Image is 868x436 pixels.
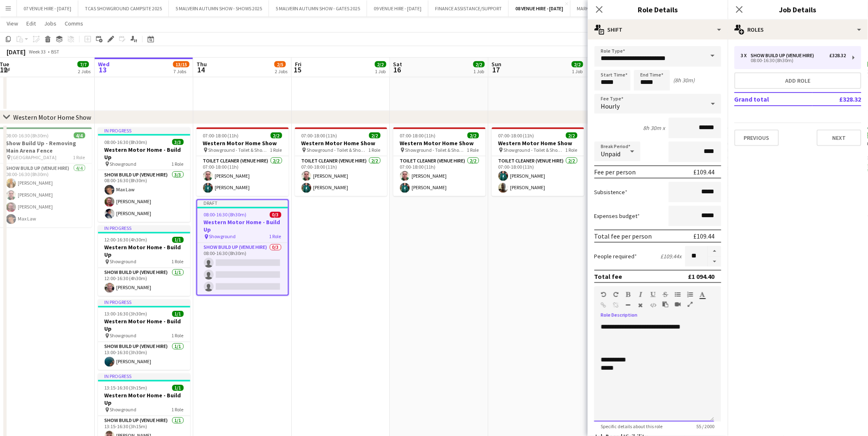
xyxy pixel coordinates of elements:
app-job-card: 07:00-18:00 (11h)2/2Western Motor Home Show Showground - Toilet & Showers1 RoleToilet Cleaner (Ve... [295,128,387,196]
div: 07:00-18:00 (11h)2/2Western Motor Home Show Showground - Toilet & Showers1 RoleToilet Cleaner (Ve... [197,128,289,196]
div: £1 094.40 [688,272,715,281]
button: 08 VENUE HIRE - [DATE] [509,0,571,16]
span: 2/2 [271,132,282,139]
h3: Western Motor Home - Build Up [98,244,190,259]
div: BST [51,49,59,55]
h3: Western Motor Home Show [197,139,289,147]
span: Showground - Toilet & Showers [504,147,566,153]
button: 5 MALVERN AUTUMN SHOW - SHOWS 2025 [169,0,269,16]
button: 09 VENUE HIRE - [DATE] [367,0,428,16]
td: Grand total [735,93,812,106]
div: In progress [98,299,190,306]
div: 1 Job [572,68,583,74]
span: 08:00-16:30 (8h30m) [105,139,147,145]
span: 2/2 [468,132,479,139]
app-job-card: 07:00-18:00 (11h)2/2Western Motor Home Show Showground - Toilet & Showers1 RoleToilet Cleaner (Ve... [492,128,584,196]
div: Draft [197,200,288,207]
span: Specific details about this role [594,423,669,429]
button: Redo [613,291,619,298]
span: 3/3 [172,139,184,145]
span: 1/1 [172,385,184,391]
span: 13:00-16:30 (3h30m) [105,311,147,317]
button: HTML Code [650,302,656,308]
span: Week 33 [27,49,48,55]
div: Roles [728,20,868,39]
div: 08:00-16:30 (8h30m) [741,58,846,63]
a: View [3,18,21,29]
span: Showground [110,259,137,265]
div: Total fee per person [594,232,652,240]
span: Showground [110,407,137,413]
span: Thu [197,60,207,68]
app-job-card: In progress08:00-16:30 (8h30m)3/3Western Motor Home - Build Up Showground1 RoleShow Build Up (Ven... [98,128,190,222]
div: In progress12:00-16:30 (4h30m)1/1Western Motor Home - Build Up Showground1 RoleShow Build Up (Ven... [98,225,190,296]
h3: Western Motor Home Show [295,139,387,147]
div: 8h 30m x [643,124,665,132]
td: £328.32 [812,93,861,106]
label: Expenses budget [594,212,640,220]
span: 15 [294,65,302,74]
h3: Western Motor Home Show [393,139,486,147]
button: Add role [735,72,861,89]
button: Increase [708,246,721,257]
app-job-card: 07:00-18:00 (11h)2/2Western Motor Home Show Showground - Toilet & Showers1 RoleToilet Cleaner (Ve... [393,128,486,196]
span: 1 Role [270,147,282,153]
h3: Western Motor Home - Build Up [98,318,190,333]
button: TCAS SHOWGROUND CAMPSITE 2025 [78,0,169,16]
span: 07:00-18:00 (11h) [203,132,239,139]
span: 1 Role [172,407,184,413]
span: Edit [26,20,36,27]
div: (8h 30m) [674,77,695,84]
span: Showground [110,333,137,339]
app-job-card: In progress13:00-16:30 (3h30m)1/1Western Motor Home - Build Up Showground1 RoleShow Build Up (Ven... [98,299,190,370]
div: 1 Job [375,68,386,74]
span: [GEOGRAPHIC_DATA] [12,154,57,160]
div: [DATE] [7,48,26,56]
span: 07:00-18:00 (11h) [400,132,436,139]
button: Decrease [708,257,721,267]
span: 1 Role [369,147,381,153]
span: Sun [492,60,502,68]
button: Underline [650,291,656,298]
span: 1/1 [172,237,184,243]
span: 07:00-18:00 (11h) [498,132,534,139]
button: Ordered List [688,291,693,298]
app-card-role: Show Build Up (Venue Hire)1/113:00-16:30 (3h30m)[PERSON_NAME] [98,342,190,370]
span: Fri [295,60,302,68]
app-job-card: Draft08:00-16:30 (8h30m)0/3Western Motor Home - Build Up Showground1 RoleShow Build Up (Venue Hir... [197,199,289,296]
a: Edit [23,18,39,29]
label: People required [594,253,637,260]
span: 2/2 [375,61,386,67]
div: £109.44 [694,232,715,240]
div: Fee per person [594,168,636,176]
h3: Role Details [588,4,728,15]
span: Showground [110,161,137,167]
span: Showground - Toilet & Showers [405,147,467,153]
button: MARKETING 2025 [571,0,620,16]
button: Clear Formatting [638,302,644,308]
span: Sat [393,60,402,68]
button: Unordered List [675,291,681,298]
app-card-role: Show Build Up (Venue Hire)1/112:00-16:30 (4h30m)[PERSON_NAME] [98,268,190,296]
button: 5 MALVERN AUTUMN SHOW - GATES 2025 [269,0,367,16]
h3: Western Motor Home - Build Up [197,219,288,234]
a: Jobs [41,18,60,29]
span: 1 Role [566,147,578,153]
button: Italic [638,291,644,298]
button: Text Color [700,291,706,298]
span: 1 Role [172,259,184,265]
span: 2/2 [473,61,485,67]
span: Showground - Toilet & Showers [208,147,270,153]
app-card-role: Show Build Up (Venue Hire)3/308:00-16:30 (8h30m)Max Law[PERSON_NAME][PERSON_NAME] [98,170,190,222]
a: Comms [61,18,87,29]
div: 1 Job [474,68,484,74]
div: In progress [98,373,190,380]
button: Bold [626,291,632,298]
span: 2/2 [572,61,583,67]
div: 3 x [741,53,751,58]
span: Showground - Toilet & Showers [307,147,369,153]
